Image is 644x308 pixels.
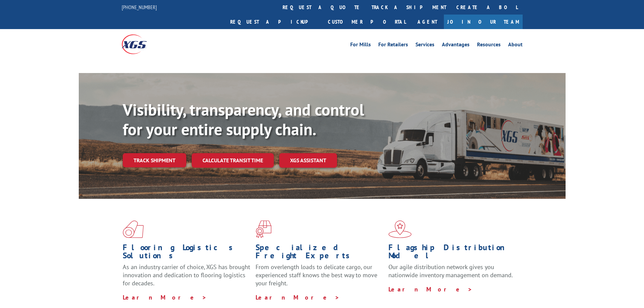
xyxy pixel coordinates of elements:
[388,285,473,293] a: Learn More >
[388,220,412,238] img: xgs-icon-flagship-distribution-model-red
[123,153,186,167] a: Track shipment
[256,220,271,238] img: xgs-icon-focused-on-flooring-red
[123,293,207,301] a: Learn More >
[388,243,516,263] h1: Flagship Distribution Model
[411,15,444,29] a: Agent
[378,42,408,49] a: For Retailers
[477,42,501,49] a: Resources
[123,99,364,140] b: Visibility, transparency, and control for your entire supply chain.
[442,42,470,49] a: Advantages
[256,243,383,263] h1: Specialized Freight Experts
[123,263,250,287] span: As an industry carrier of choice, XGS has brought innovation and dedication to flooring logistics...
[388,263,513,279] span: Our agile distribution network gives you nationwide inventory management on demand.
[415,42,434,49] a: Services
[123,243,251,263] h1: Flooring Logistics Solutions
[123,220,144,238] img: xgs-icon-total-supply-chain-intelligence-red
[508,42,523,49] a: About
[256,263,383,293] p: From overlength loads to delicate cargo, our experienced staff knows the best way to move your fr...
[444,15,523,29] a: Join Our Team
[279,153,337,168] a: XGS ASSISTANT
[350,42,371,49] a: For Mills
[122,4,157,10] a: [PHONE_NUMBER]
[192,153,274,168] a: Calculate transit time
[225,15,323,29] a: Request a pickup
[323,15,411,29] a: Customer Portal
[256,293,340,301] a: Learn More >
